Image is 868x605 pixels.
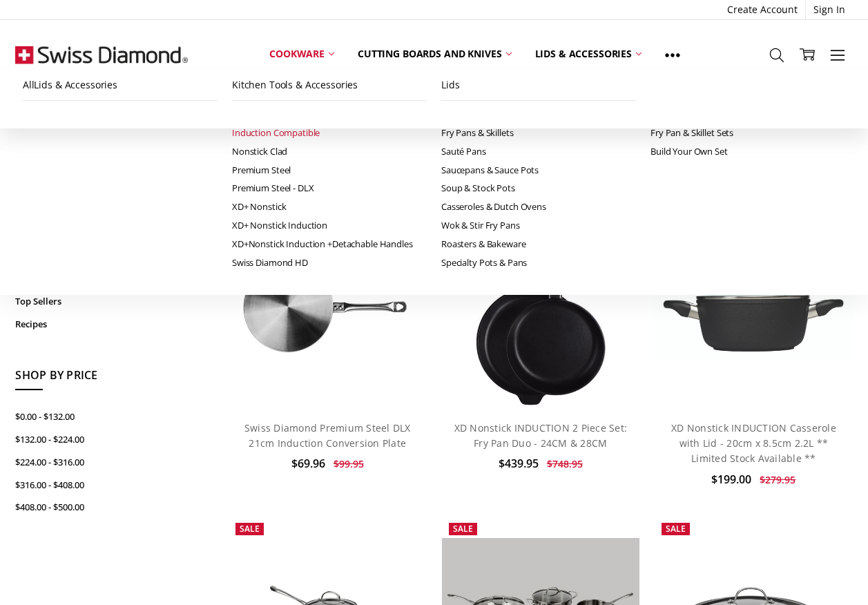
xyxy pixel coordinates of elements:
[671,421,836,465] a: XD Nonstick INDUCTION Casserole with Lid - 20cm x 8.5cm 2.2L ** Limited Stock Available **
[472,211,610,408] img: XD Nonstick INDUCTION 2 Piece Set: Fry Pan Duo - 24CM & 28CM
[15,313,213,336] a: Recipes
[334,457,364,470] span: $99.95
[655,211,852,408] a: XD Nonstick INDUCTION Casserole with Lid - 20cm x 8.5cm 2.2L ** Limited Stock Available **
[547,457,583,470] span: $748.95
[244,421,411,450] a: Swiss Diamond Premium Steel DLX 21cm Induction Conversion Plate
[15,20,188,89] img: Free Shipping On Every Order
[15,451,213,474] a: $224.00 - $316.00
[666,523,686,535] span: Sale
[442,211,639,408] a: XD Nonstick INDUCTION 2 Piece Set: Fry Pan Duo - 24CM & 28CM
[15,290,213,313] a: Top Sellers
[240,523,260,535] span: Sale
[15,496,213,519] a: $408.00 - $500.00
[453,523,473,535] span: Sale
[229,211,426,408] img: Swiss Diamond Premium Steel DLX 21cm Induction Conversion Plate
[15,474,213,497] a: $316.00 - $408.00
[258,39,346,69] a: Cookware
[346,39,523,69] a: Cutting boards and knives
[291,456,325,471] span: $69.96
[653,39,692,70] a: Show All
[232,70,427,101] a: Kitchen Tools & Accessories
[454,421,628,450] a: XD Nonstick INDUCTION 2 Piece Set: Fry Pan Duo - 24CM & 28CM
[15,367,213,390] h5: Shop By Price
[760,473,795,486] span: $279.95
[711,472,751,487] span: $199.00
[15,405,213,428] a: $0.00 - $132.00
[655,260,852,361] img: XD Nonstick INDUCTION Casserole with Lid - 20cm x 8.5cm 2.2L ** Limited Stock Available **
[15,428,213,451] a: $132.00 - $224.00
[499,456,539,471] span: $439.95
[523,39,653,69] a: Lids & Accessories
[441,70,636,101] a: Lids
